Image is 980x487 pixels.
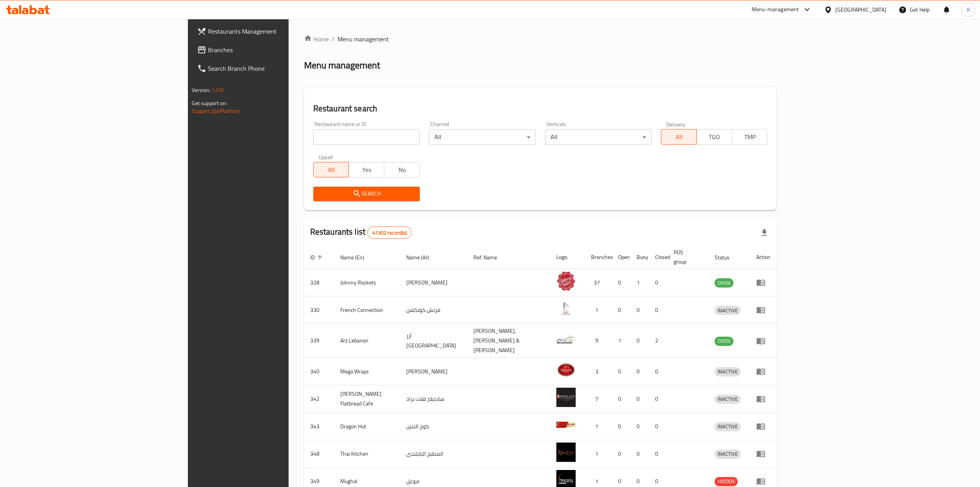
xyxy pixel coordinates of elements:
td: 0 [649,296,667,324]
div: Menu [756,422,770,431]
div: Menu [756,278,770,287]
span: HIDDEN [715,477,738,486]
nav: breadcrumb [304,34,777,44]
div: HIDDEN [715,477,738,486]
td: 0 [612,269,630,296]
span: Version: [192,85,211,95]
div: INACTIVE [715,306,741,315]
th: Branches [585,245,612,269]
span: INACTIVE [715,422,741,431]
td: [PERSON_NAME] Flatbread Cafe [334,385,400,413]
div: Menu [756,394,770,404]
span: All [664,131,694,143]
span: INACTIVE [715,450,741,458]
button: All [661,129,697,145]
td: 0 [612,385,630,413]
div: Menu-management [752,5,799,14]
td: 37 [585,269,612,296]
input: Search for restaurant name or ID.. [313,129,420,145]
div: Export file [755,223,774,242]
td: Mega Wraps [334,358,400,385]
span: Branches [208,45,345,54]
a: Restaurants Management [191,22,351,41]
td: 1 [612,324,630,358]
span: ID [310,253,325,262]
td: 0 [612,296,630,324]
td: Johnny Rockets [334,269,400,296]
span: POS group [674,248,700,266]
td: 1 [630,269,649,296]
td: 0 [649,413,667,440]
span: Search [319,189,414,199]
h2: Menu management [304,59,380,72]
td: French Connection [334,296,400,324]
span: TGO [700,131,729,143]
td: 0 [649,269,667,296]
button: Yes [348,162,384,177]
div: Total records count [367,226,412,239]
td: 0 [649,385,667,413]
td: 0 [612,440,630,468]
span: No [387,164,417,175]
a: Support.OpsPlatform [192,106,241,116]
td: 0 [649,440,667,468]
div: Menu [756,305,770,315]
td: 7 [585,385,612,413]
img: Johnny Rockets [556,271,576,291]
th: Action [750,245,777,269]
td: Dragon Hut [334,413,400,440]
span: OPEN [715,337,733,346]
td: 0 [612,358,630,385]
img: Arz Lebanon [556,330,576,349]
td: 0 [649,358,667,385]
td: [PERSON_NAME] [400,358,467,385]
span: Restaurants Management [208,27,345,36]
span: Yes [352,164,381,175]
td: فرنش كونكشن [400,296,467,324]
div: OPEN [715,337,733,346]
div: Menu [756,336,770,346]
td: [PERSON_NAME] [400,269,467,296]
span: OPEN [715,279,733,288]
td: Thai Kitchen [334,440,400,468]
span: K [967,5,970,14]
td: 0 [630,358,649,385]
td: Arz Lebanon [334,324,400,358]
span: INACTIVE [715,367,741,376]
img: Dragon Hut [556,415,576,434]
span: Name (Ar) [406,253,439,262]
div: INACTIVE [715,395,741,404]
div: All [545,129,652,145]
td: سانديلاز فلات براد [400,385,467,413]
span: 41302 record(s) [368,229,411,237]
td: 0 [630,296,649,324]
div: [GEOGRAPHIC_DATA] [835,5,886,14]
td: 0 [630,413,649,440]
th: Open [612,245,630,269]
span: Menu management [338,34,389,44]
div: Menu [756,477,770,486]
td: أرز [GEOGRAPHIC_DATA] [400,324,467,358]
div: INACTIVE [715,422,741,431]
span: Get support on: [192,98,227,108]
td: المطبخ التايلندى [400,440,467,468]
td: 1 [585,440,612,468]
td: [PERSON_NAME],[PERSON_NAME] & [PERSON_NAME] [467,324,550,358]
div: All [429,129,536,145]
th: Logo [550,245,585,269]
th: Busy [630,245,649,269]
td: 0 [630,440,649,468]
div: Menu [756,449,770,458]
h2: Restaurants list [310,226,412,239]
label: Delivery [666,121,686,127]
td: 0 [612,413,630,440]
td: 0 [630,385,649,413]
span: 1.0.0 [212,85,224,95]
h2: Restaurant search [313,103,768,114]
div: Menu [756,367,770,376]
th: Closed [649,245,667,269]
button: TGO [696,129,732,145]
